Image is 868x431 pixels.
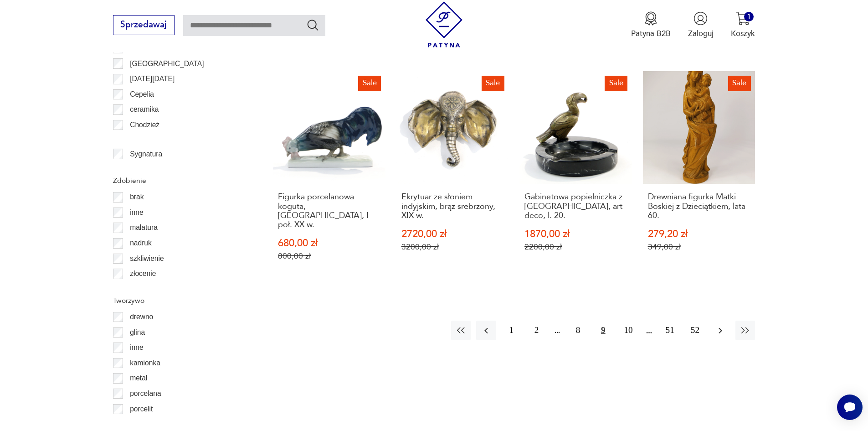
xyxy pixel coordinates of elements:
p: kamionka [130,357,160,369]
p: 349,00 zł [648,242,750,252]
button: Patyna B2B [631,11,671,39]
p: 3200,00 zł [401,242,504,252]
p: Chodzież [130,119,159,131]
button: 52 [685,321,705,340]
p: metal [130,372,147,384]
h3: Drewniana figurka Matki Boskiej z Dzieciątkiem, lata 60. [648,192,750,220]
p: 279,20 zł [648,229,750,239]
p: porcelana [130,388,161,400]
button: 1 [502,321,521,340]
img: Ikonka użytkownika [693,11,708,26]
img: Patyna - sklep z meblami i dekoracjami vintage [421,1,467,47]
a: Sprzedawaj [113,22,175,29]
button: 1Koszyk [731,11,755,39]
p: szkliwienie [130,253,164,265]
p: malatura [130,222,158,234]
p: [DATE][DATE] [130,73,175,85]
button: 8 [568,321,588,340]
iframe: Smartsupp widget button [837,395,863,420]
p: inne [130,342,143,353]
button: Zaloguj [688,11,714,39]
p: Ćmielów [130,134,157,146]
p: 1870,00 zł [524,229,627,239]
a: SaleFigurka porcelanowa koguta, Austria, I poł. XX w.Figurka porcelanowa koguta, [GEOGRAPHIC_DATA... [273,71,385,282]
p: Sygnatura [130,148,162,160]
img: Ikona medalu [644,11,658,26]
p: ceramika [130,104,159,115]
p: glina [130,327,145,338]
p: porcelit [130,403,153,415]
p: 2720,00 zł [401,229,504,239]
p: 800,00 zł [278,251,380,261]
p: Cepelia [130,88,154,100]
p: steatyt [130,418,151,430]
img: Ikona koszyka [736,11,750,26]
button: 2 [527,321,546,340]
p: Koszyk [731,28,755,39]
h3: Gabinetowa popielniczka z [GEOGRAPHIC_DATA], art deco, l. 20. [524,192,627,220]
p: Tworzywo [113,295,247,306]
a: SaleDrewniana figurka Matki Boskiej z Dzieciątkiem, lata 60.Drewniana figurka Matki Boskiej z Dzi... [643,71,755,282]
p: brak [130,191,144,203]
p: [GEOGRAPHIC_DATA] [130,58,204,70]
p: 680,00 zł [278,239,380,248]
p: inne [130,207,143,218]
a: Ikona medaluPatyna B2B [631,11,671,39]
a: SaleEkrytuar ze słoniem indyjskim, brąz srebrzony, XIX w.Ekrytuar ze słoniem indyjskim, brąz sreb... [396,71,509,282]
p: nadruk [130,237,152,249]
p: 2200,00 zł [524,242,627,252]
h3: Ekrytuar ze słoniem indyjskim, brąz srebrzony, XIX w. [401,192,504,220]
p: Zdobienie [113,175,247,187]
button: 9 [593,321,613,340]
p: Zaloguj [688,28,714,39]
a: SaleGabinetowa popielniczka z tukanem, art deco, l. 20.Gabinetowa popielniczka z [GEOGRAPHIC_DATA... [519,71,632,282]
div: 1 [744,12,754,21]
button: Szukaj [306,18,319,31]
h3: Figurka porcelanowa koguta, [GEOGRAPHIC_DATA], I poł. XX w. [278,192,380,230]
p: Patyna B2B [631,28,671,39]
p: drewno [130,311,153,323]
p: złocenie [130,268,156,280]
button: Sprzedawaj [113,15,175,35]
button: 51 [660,321,680,340]
button: 10 [618,321,638,340]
